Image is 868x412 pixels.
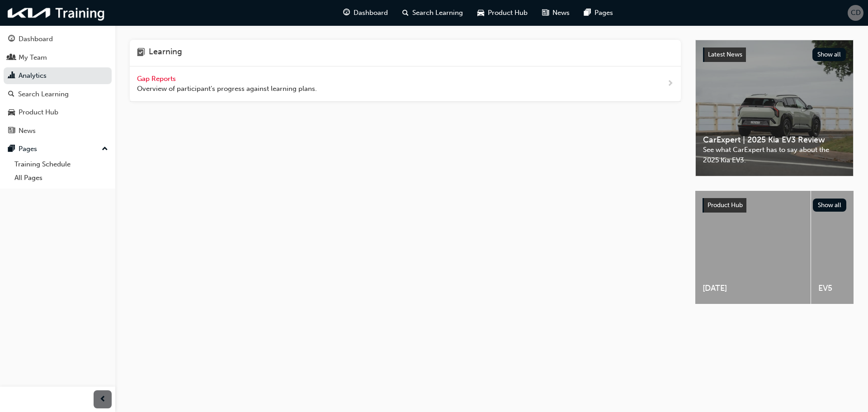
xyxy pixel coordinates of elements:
span: Product Hub [708,201,743,209]
a: search-iconSearch Learning [395,4,470,22]
a: All Pages [11,171,112,185]
span: CarExpert | 2025 Kia EV3 Review [703,135,846,145]
span: people-icon [8,54,15,62]
span: Product Hub [488,8,528,18]
span: chart-icon [8,72,15,80]
div: Product Hub [19,107,58,118]
span: search-icon [8,90,14,99]
div: My Team [19,52,47,63]
span: CD [851,8,861,18]
div: Search Learning [18,89,69,99]
button: DashboardMy TeamAnalyticsSearch LearningProduct HubNews [4,29,112,141]
a: Latest NewsShow allCarExpert | 2025 Kia EV3 ReviewSee what CarExpert has to say about the 2025 Ki... [695,40,854,176]
a: Gap Reports Overview of participant's progress against learning plans.next-icon [130,66,681,102]
span: guage-icon [8,35,15,43]
span: pages-icon [584,7,591,19]
a: My Team [4,49,112,66]
span: News [552,8,570,18]
a: guage-iconDashboard [336,4,395,22]
a: Training Schedule [11,157,112,171]
span: news-icon [8,127,15,135]
span: Pages [594,8,613,18]
span: See what CarExpert has to say about the 2025 Kia EV3. [703,145,846,165]
a: car-iconProduct Hub [470,4,535,22]
span: Search Learning [412,8,463,18]
button: Show all [812,48,846,61]
a: news-iconNews [535,4,577,22]
a: pages-iconPages [577,4,620,22]
span: Gap Reports [137,75,178,83]
div: News [19,126,36,136]
span: next-icon [667,78,674,90]
a: Dashboard [4,31,112,47]
span: prev-icon [99,394,106,405]
a: Analytics [4,67,112,84]
span: Dashboard [354,8,388,18]
a: Product HubShow all [703,198,846,213]
span: [DATE] [703,283,803,294]
span: Latest News [708,51,742,58]
div: Dashboard [19,34,53,44]
a: [DATE] [695,191,811,304]
button: Pages [4,141,112,157]
span: car-icon [8,109,15,117]
span: news-icon [542,7,549,19]
span: learning-icon [137,47,145,59]
span: guage-icon [343,7,350,19]
span: car-icon [477,7,484,19]
h4: Learning [149,47,182,59]
div: Pages [19,144,37,154]
a: Product Hub [4,104,112,121]
span: up-icon [102,143,108,155]
a: News [4,123,112,139]
a: Latest NewsShow all [703,47,846,62]
a: Search Learning [4,86,112,103]
img: kia-training [5,4,108,22]
span: Overview of participant's progress against learning plans. [137,84,317,94]
button: CD [848,5,863,21]
span: pages-icon [8,145,15,153]
button: Show all [813,199,847,212]
span: search-icon [402,7,409,19]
